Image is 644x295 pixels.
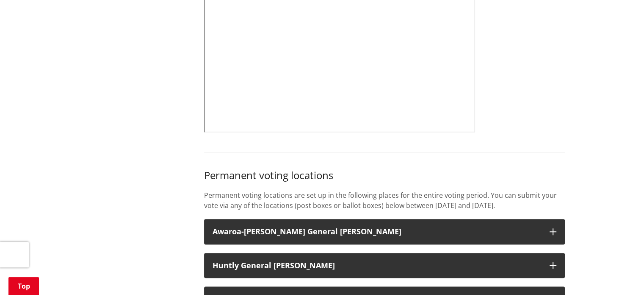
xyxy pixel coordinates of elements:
iframe: Messenger Launcher [605,259,636,290]
h3: Awaroa-[PERSON_NAME] General [PERSON_NAME] [213,228,541,236]
button: Awaroa-[PERSON_NAME] General [PERSON_NAME] [204,219,565,244]
button: Huntly General [PERSON_NAME] [204,253,565,278]
p: Permanent voting locations are set up in the following places for the entire voting period. You c... [204,190,565,211]
h3: Permanent voting locations [204,169,565,182]
a: Top [8,277,39,295]
h3: Huntly General [PERSON_NAME] [213,261,541,270]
